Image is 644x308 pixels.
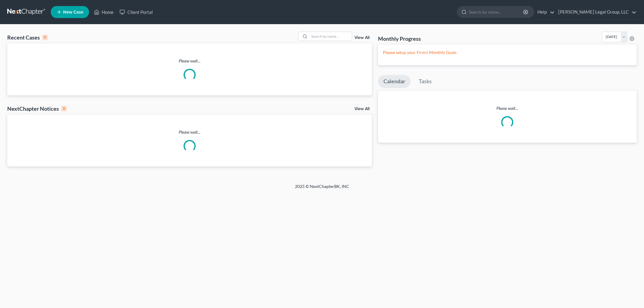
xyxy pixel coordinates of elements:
input: Search by name... [309,32,352,41]
div: Recent Cases [7,34,48,41]
p: Please wait... [7,129,372,135]
span: New Case [63,10,83,14]
p: Please setup your Firm's Monthly Goals [383,49,632,56]
a: Client Portal [117,7,156,17]
p: Please wait... [378,105,637,111]
h3: Monthly Progress [378,35,421,42]
a: Calendar [378,75,411,88]
p: Please wait... [7,58,372,64]
a: Home [91,7,117,17]
div: 0 [42,35,48,40]
a: Help [534,7,555,17]
input: Search by name... [469,6,524,17]
a: [PERSON_NAME] Legal Group, LLC [555,7,636,17]
div: NextChapter Notices [7,105,67,112]
div: 0 [61,106,67,111]
a: Tasks [413,75,437,88]
a: View All [354,107,370,111]
div: 2025 © NextChapterBK, INC [150,183,494,194]
a: View All [354,36,370,40]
